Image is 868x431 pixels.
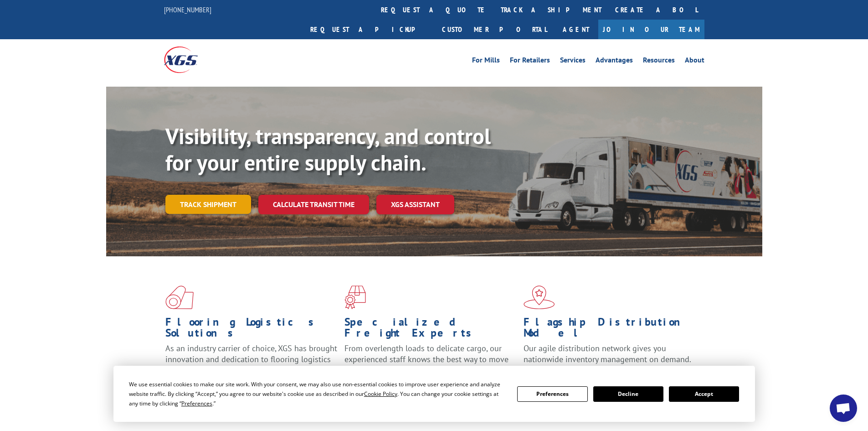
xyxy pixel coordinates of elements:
a: [PHONE_NUMBER] [164,5,211,14]
a: Request a pickup [303,20,435,39]
span: Cookie Policy [364,390,397,398]
a: Join Our Team [598,20,704,39]
a: About [685,57,704,67]
a: For Mills [472,57,500,67]
a: Agent [554,20,598,39]
span: Preferences [181,400,212,407]
a: For Retailers [510,57,550,67]
span: Our agile distribution network gives you nationwide inventory management on demand. [524,343,691,364]
button: Accept [669,386,739,402]
h1: Flooring Logistics Solutions [165,317,338,343]
a: Advantages [596,57,633,67]
a: Track shipment [165,195,251,214]
p: From overlength loads to delicate cargo, our experienced staff knows the best way to move your fr... [344,343,517,384]
a: XGS ASSISTANT [376,195,454,214]
button: Preferences [517,386,587,402]
img: xgs-icon-focused-on-flooring-red [344,286,366,309]
b: Visibility, transparency, and control for your entire supply chain. [165,122,491,177]
a: Calculate transit time [258,195,369,214]
div: Open chat [830,395,857,422]
div: We use essential cookies to make our site work. With your consent, we may also use non-essential ... [129,379,506,408]
img: xgs-icon-total-supply-chain-intelligence-red [165,286,194,309]
button: Decline [593,386,663,402]
span: As an industry carrier of choice, XGS has brought innovation and dedication to flooring logistics... [165,343,337,375]
a: Services [560,57,586,67]
div: Cookie Consent Prompt [113,366,755,422]
a: Customer Portal [435,20,554,39]
a: Resources [643,57,675,67]
img: xgs-icon-flagship-distribution-model-red [524,286,555,309]
h1: Specialized Freight Experts [344,317,517,343]
h1: Flagship Distribution Model [524,317,696,343]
